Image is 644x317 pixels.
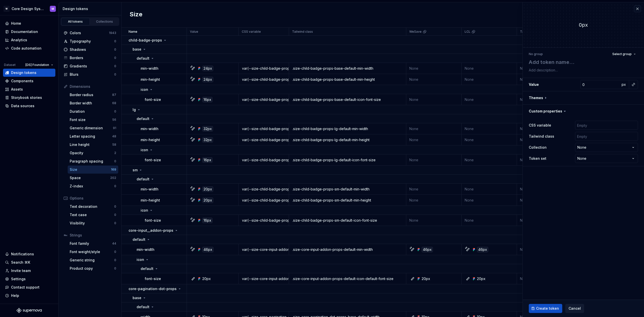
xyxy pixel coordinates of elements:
[70,241,112,246] div: Font family
[129,228,173,233] p: core-input__addon-props
[190,30,198,34] p: Value
[406,154,462,166] td: None
[137,247,154,252] p: min-width
[529,123,551,128] label: CSS variable
[141,266,153,271] p: default
[129,286,177,291] p: core-pagination-dot-props
[3,267,55,275] a: Invite team
[239,198,289,203] div: var(--size-child-badge-props-sm-default-min-height)
[517,123,572,134] td: None
[137,257,144,262] p: icon
[70,92,112,97] div: Border radius
[202,77,213,82] div: 24px
[11,87,23,92] div: Assets
[406,134,462,145] td: None
[70,184,114,189] div: Z-index
[114,159,116,163] div: 0
[202,66,213,71] div: 24px
[517,215,572,226] td: None
[68,107,118,115] a: Duration0
[114,109,116,113] div: 0
[133,295,141,300] p: base
[141,147,148,152] p: icon
[114,48,116,52] div: 0
[239,77,289,82] div: var(--size-child-badge-props-base-default-min-height)
[477,247,488,252] div: 46px
[3,77,55,85] a: Components
[68,182,118,190] a: Z-index0
[462,94,517,105] td: None
[239,247,289,252] div: var(--size-core-input-addon-props-default-min-width)
[292,30,313,34] p: Tailwind class
[517,94,572,105] td: None
[110,176,116,180] div: 202
[610,51,638,58] button: Select group
[406,74,462,85] td: None
[289,157,406,163] div: .size-child-badge-props-lg-default-icon-font-size
[3,275,55,283] a: Settings
[239,137,289,142] div: var(--size-child-badge-props-lg-default-min-height)
[70,204,114,209] div: Text decoration
[141,137,160,142] p: min-height
[62,29,118,37] a: Colors1943
[11,103,34,108] div: Data sources
[62,54,118,62] a: Borders0
[536,306,559,311] span: Create token
[70,39,114,44] div: Typography
[289,137,406,142] div: .size-child-badge-props-lg-default-min-height
[68,203,118,211] a: Text decoration0
[114,184,116,188] div: 0
[70,233,116,238] div: Strings
[70,258,114,263] div: Generic string
[129,38,162,43] p: child-badge-props
[612,52,632,56] span: Select group
[462,184,517,195] td: None
[145,97,161,102] p: font-size
[462,123,517,134] td: None
[70,212,114,217] div: Text case
[23,61,55,68] button: [DS] Foundation
[70,126,113,131] div: Generic dimension
[114,56,116,60] div: 0
[17,308,42,313] svg: Supernova Logo
[406,63,462,74] td: None
[202,247,214,252] div: 46px
[3,283,55,291] button: Contact support
[517,184,572,195] td: None
[529,134,554,139] label: Tailwind class
[517,195,572,206] td: None
[239,276,289,281] div: var(--size-core-input-addon-props-default-icon-default-font-size)
[114,72,116,76] div: 0
[462,134,517,145] td: None
[239,218,289,223] div: var(--size-child-badge-props-sm-default-icon-font-size)
[129,30,137,34] p: Name
[289,218,406,223] div: .size-child-badge-props-sm-default-icon-font-size
[520,30,547,34] p: Tailwind-rounded
[569,306,581,311] span: Cancel
[409,30,422,34] p: WeSave
[523,21,644,28] div: 0px
[68,240,118,248] a: Font family44
[477,276,486,281] div: 20px
[62,37,118,45] a: Typography0
[3,292,55,300] button: Help
[68,219,118,227] a: Visibility0
[289,77,406,82] div: .size-child-badge-props-base-default-min-height
[114,221,116,225] div: 0
[68,264,118,272] a: Product copy0
[114,258,116,262] div: 0
[70,142,112,147] div: Line height
[406,184,462,195] td: None
[68,211,118,219] a: Text case0
[112,101,116,105] div: 68
[289,276,406,281] div: .size-core-input-addon-props-default-icon-default-font-size
[70,134,112,139] div: Letter spacing
[114,39,116,43] div: 0
[11,276,26,282] div: Settings
[133,107,136,112] p: lg
[109,31,116,35] div: 1943
[11,252,34,257] div: Notifications
[529,52,543,56] div: No group
[145,218,161,223] p: font-size
[130,10,142,19] h2: Size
